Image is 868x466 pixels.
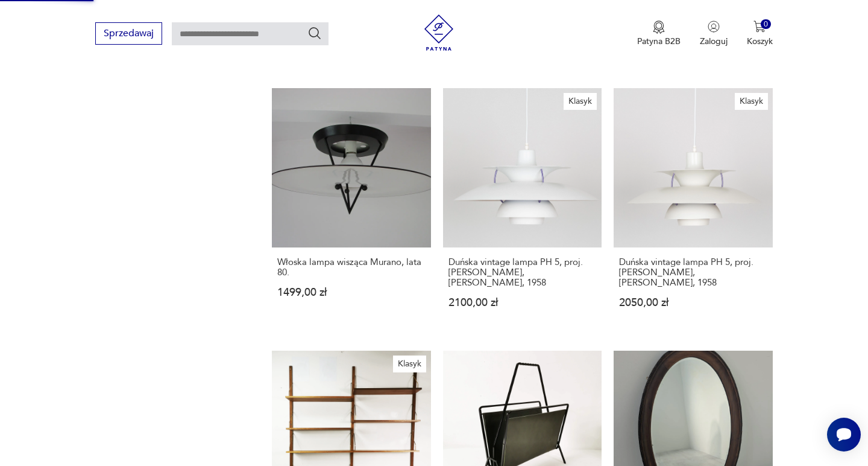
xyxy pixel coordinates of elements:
h3: Duńska vintage lampa PH 5, proj. [PERSON_NAME], [PERSON_NAME], 1958 [448,257,596,288]
a: Sprzedawaj [95,30,162,39]
p: Patyna B2B [637,36,681,47]
h3: Włoska lampa wisząca Murano, lata 80. [277,257,425,278]
a: Ikona medaluPatyna B2B [637,21,681,47]
button: Szukaj [307,26,322,40]
a: Włoska lampa wisząca Murano, lata 80.Włoska lampa wisząca Murano, lata 80.1499,00 zł [272,88,430,331]
p: Koszyk [747,36,773,47]
a: KlasykDuńska vintage lampa PH 5, proj. Poul Henningsen, Louis Poulsen, 1958Duńska vintage lampa P... [443,88,602,331]
button: Patyna B2B [637,21,681,47]
div: 0 [761,19,771,30]
p: 2100,00 zł [448,298,596,308]
h3: Duńska vintage lampa PH 5, proj. [PERSON_NAME], [PERSON_NAME], 1958 [619,257,767,288]
a: KlasykDuńska vintage lampa PH 5, proj. Poul Henningsen, Louis Poulsen, 1958Duńska vintage lampa P... [614,88,772,331]
img: Ikona koszyka [753,21,766,33]
p: Zaloguj [700,36,728,47]
button: 0Koszyk [747,21,773,47]
p: 2050,00 zł [619,298,767,308]
button: Sprzedawaj [95,22,162,45]
button: Zaloguj [700,21,728,47]
p: 1499,00 zł [277,287,425,298]
img: Ikonka użytkownika [708,21,720,33]
img: Patyna - sklep z meblami i dekoracjami vintage [421,14,457,51]
img: Ikona medalu [653,21,665,34]
iframe: Smartsupp widget button [827,418,861,452]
